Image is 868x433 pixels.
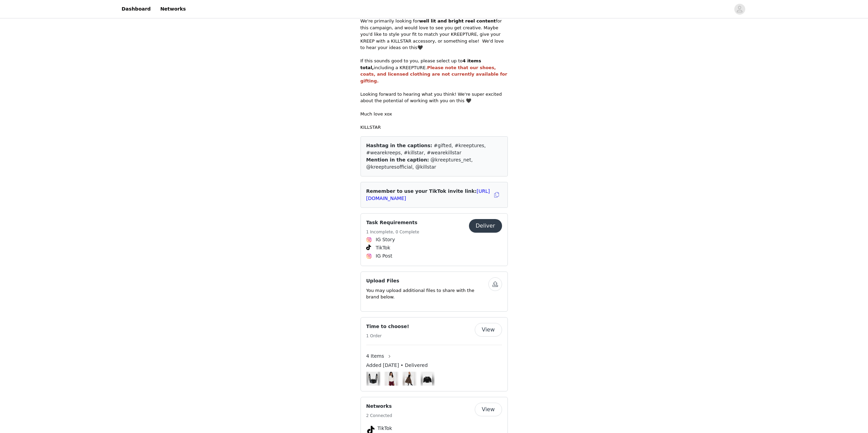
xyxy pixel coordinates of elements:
[366,237,372,243] img: Instagram Icon
[366,287,488,300] p: You may upload additional files to share with the brand below.
[366,229,420,235] h5: 1 Incomplete, 0 Complete
[361,111,508,118] div: Much love xox
[118,1,155,17] a: Dashboard
[366,370,380,387] img: Image Background Blur
[366,219,420,226] h4: Task Requirements
[366,188,490,201] span: Remember to use your TikTok invite link:
[366,333,409,339] h5: 1 Order
[469,219,502,233] button: Deliver
[366,253,372,259] img: Instagram Icon
[366,157,429,163] span: Mention in the caption:
[475,403,502,416] button: View
[366,143,432,148] span: Hashtag in the captions:
[366,323,409,330] h4: Time to choose!
[376,236,395,243] span: IG Story
[361,213,508,266] div: Task Requirements
[378,425,491,432] h4: TikTok
[361,58,481,70] strong: 4 items total,
[366,277,488,284] h4: Upload Files
[361,91,508,104] div: Looking forward to hearing what you think! We're super excited about the potential of working wit...
[376,244,391,251] span: TikTok
[361,124,508,131] div: KILLSTAR
[361,317,508,391] div: Time to choose!
[404,372,414,386] img: Haven Hollow Skirt [BROWN TARTAN]
[736,4,743,15] div: avatar
[421,370,435,387] img: Image Background Blur
[475,323,502,337] button: View
[423,372,432,386] img: Owlman Plush Toy
[366,403,392,410] h4: Networks
[361,58,508,84] div: If this sounds good to you, please select up to including a KREEPTURE.
[376,252,393,260] span: IG Post
[366,188,490,201] a: [URL][DOMAIN_NAME]
[368,372,378,386] img: Phantoms Embrace Harness
[156,1,190,17] a: Networks
[402,370,416,387] img: Image Background Blur
[366,143,486,155] span: #gifted, #kreeptures, #wearekreeps, #killstar, #wearekillstar
[366,353,384,360] span: 4 Items
[366,157,473,170] span: @kreeptures_net, @kreepturesofficial, @killstar
[384,370,398,387] img: Image Background Blur
[386,372,396,386] img: Fallen Light Top [IVORY]
[419,18,496,24] strong: well lit and bright reel content
[361,65,507,83] strong: Please note that our shoes, coats, and licensed clothing are not currently available for gifting.
[366,362,428,369] span: Added [DATE] • Delivered
[366,413,392,419] h5: 2 Connected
